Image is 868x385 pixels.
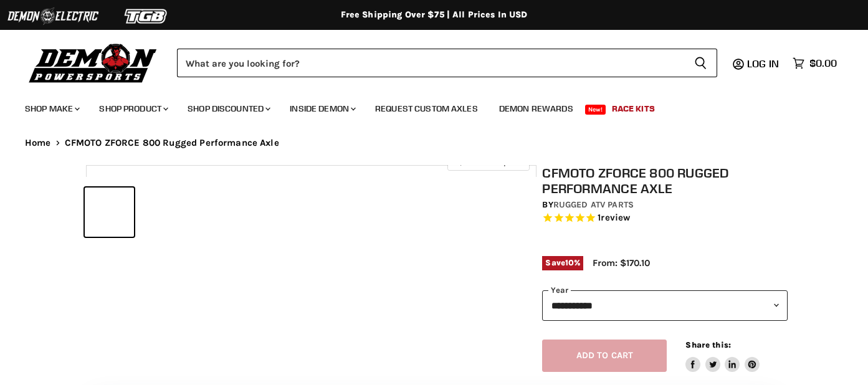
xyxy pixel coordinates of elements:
span: From: $170.10 [593,257,650,269]
a: Home [25,138,51,148]
a: Shop Make [16,96,87,121]
img: TGB Logo 2 [100,4,193,28]
span: Save % [542,256,583,270]
div: by [542,198,788,212]
select: year [542,290,788,321]
a: Inside Demon [280,96,363,121]
span: 10 [565,258,574,267]
a: Shop Discounted [178,96,278,121]
aside: Share this: [685,340,760,373]
span: CFMOTO ZFORCE 800 Rugged Performance Axle [65,138,279,148]
a: Log in [742,58,786,69]
a: $0.00 [786,54,843,72]
h1: CFMOTO ZFORCE 800 Rugged Performance Axle [542,165,788,196]
span: Log in [747,57,779,70]
form: Product [177,49,717,77]
button: CFMOTO ZFORCE 800 Rugged Performance Axle thumbnail [350,188,399,237]
button: CFMOTO ZFORCE 800 Rugged Performance Axle thumbnail [85,188,134,237]
span: Click to expand [454,157,523,166]
img: Demon Powersports [25,40,161,85]
button: CFMOTO ZFORCE 800 Rugged Performance Axle thumbnail [244,188,293,237]
span: Rated 5.0 out of 5 stars 1 reviews [542,212,788,225]
a: Race Kits [603,96,664,121]
button: Search [684,49,717,77]
button: CFMOTO ZFORCE 800 Rugged Performance Axle thumbnail [138,188,188,237]
span: 1 reviews [598,212,630,224]
a: Rugged ATV Parts [553,199,634,210]
span: $0.00 [809,57,837,69]
span: review [601,212,630,224]
ul: Main menu [16,91,834,121]
a: Demon Rewards [490,96,583,121]
span: Share this: [685,340,730,349]
a: Request Custom Axles [366,96,487,121]
input: Search [177,49,684,77]
img: Demon Electric Logo 2 [6,4,100,28]
button: CFMOTO ZFORCE 800 Rugged Performance Axle thumbnail [191,188,241,237]
a: Shop Product [90,96,176,121]
button: CFMOTO ZFORCE 800 Rugged Performance Axle thumbnail [403,188,452,237]
span: New! [585,105,606,115]
button: CFMOTO ZFORCE 800 Rugged Performance Axle thumbnail [297,188,346,237]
